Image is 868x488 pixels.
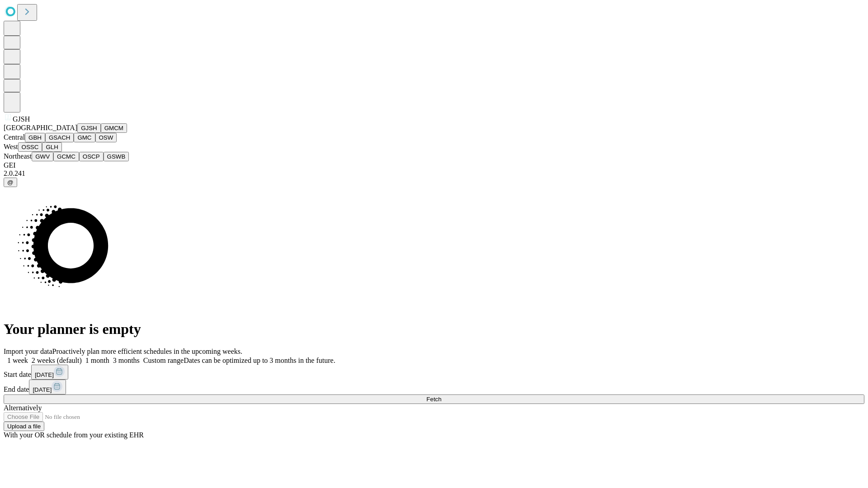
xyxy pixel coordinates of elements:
[4,161,864,169] div: GEI
[113,357,140,364] span: 3 months
[35,371,54,378] span: [DATE]
[7,179,14,186] span: @
[42,142,61,152] button: GLH
[4,178,17,187] button: @
[4,124,77,131] span: [GEOGRAPHIC_DATA]
[4,169,864,178] div: 2.0.241
[29,380,66,394] button: [DATE]
[32,152,53,161] button: GWV
[52,347,242,355] span: Proactively plan more efficient schedules in the upcoming weeks.
[143,357,184,364] span: Custom range
[31,365,68,380] button: [DATE]
[25,133,45,142] button: GBH
[77,123,101,133] button: GJSH
[33,386,52,393] span: [DATE]
[4,143,18,150] span: West
[4,365,864,380] div: Start date
[184,357,335,364] span: Dates can be optimized up to 3 months in the future.
[95,133,117,142] button: OSW
[18,142,42,152] button: OSSC
[4,152,32,160] span: Northeast
[4,394,864,404] button: Fetch
[45,133,74,142] button: GSACH
[13,115,30,123] span: GJSH
[4,404,42,412] span: Alternatively
[4,380,864,394] div: End date
[85,357,109,364] span: 1 month
[7,357,28,364] span: 1 week
[104,152,129,161] button: GSWB
[32,357,82,364] span: 2 weeks (default)
[74,133,95,142] button: GMC
[101,123,127,133] button: GMCM
[4,133,25,141] span: Central
[4,422,44,431] button: Upload a file
[4,431,144,439] span: With your OR schedule from your existing EHR
[426,396,441,403] span: Fetch
[79,152,104,161] button: OSCP
[4,321,864,338] h1: Your planner is empty
[4,347,52,355] span: Import your data
[53,152,79,161] button: GCMC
